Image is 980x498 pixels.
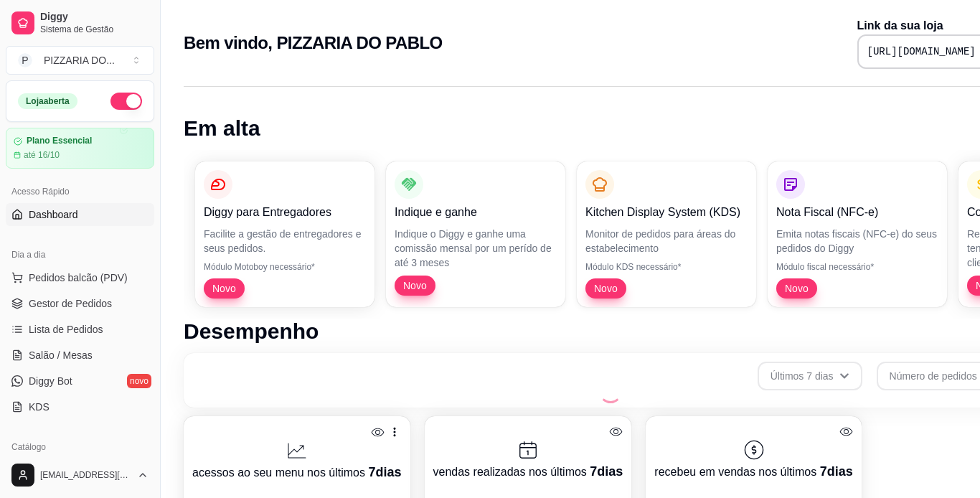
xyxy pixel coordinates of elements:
a: DiggySistema de Gestão [6,6,154,40]
div: Catálogo [6,436,154,459]
span: Novo [779,281,814,296]
article: Plano Essencial [27,136,92,146]
span: Novo [588,281,623,296]
button: Nota Fiscal (NFC-e)Emita notas fiscais (NFC-e) do seus pedidos do DiggyMódulo fiscal necessário*Novo [768,161,947,307]
button: Indique e ganheIndique o Diggy e ganhe uma comissão mensal por um perído de até 3 mesesNovo [386,161,565,307]
button: Alterar Status [110,93,142,110]
span: Pedidos balcão (PDV) [29,271,128,285]
span: Sistema de Gestão [40,24,149,35]
p: Monitor de pedidos para áreas do estabelecimento [585,227,748,255]
a: KDS [6,395,154,418]
pre: [URL][DOMAIN_NAME] [867,44,976,59]
p: recebeu em vendas nos últimos [654,461,852,481]
div: Loading [599,380,622,403]
p: Módulo KDS necessário* [585,261,748,273]
button: [EMAIL_ADDRESS][DOMAIN_NAME] [6,458,154,492]
button: Últimos 7 dias [758,362,862,390]
a: Salão / Mesas [6,344,154,367]
span: Lista de Pedidos [29,322,103,337]
p: Kitchen Display System (KDS) [585,204,748,221]
p: Módulo Motoboy necessário* [204,261,366,273]
a: Lista de Pedidos [6,318,154,341]
h2: Bem vindo, PIZZARIA DO PABLO [184,32,443,55]
span: KDS [29,400,50,414]
span: [EMAIL_ADDRESS][DOMAIN_NAME] [40,469,131,481]
p: vendas realizadas nos últimos [433,461,623,481]
a: Diggy Botnovo [6,370,154,393]
button: Diggy para EntregadoresFacilite a gestão de entregadores e seus pedidos.Módulo Motoboy necessário... [195,161,374,307]
p: acessos ao seu menu nos últimos [192,462,402,482]
span: Novo [207,281,242,296]
span: Diggy Bot [29,374,72,388]
p: Nota Fiscal (NFC-e) [776,204,938,221]
p: Indique e ganhe [395,204,557,221]
p: Emita notas fiscais (NFC-e) do seus pedidos do Diggy [776,227,938,255]
a: Dashboard [6,203,154,226]
span: 7 dias [368,465,401,479]
span: P [18,53,32,67]
p: Indique o Diggy e ganhe uma comissão mensal por um perído de até 3 meses [395,227,557,270]
span: Dashboard [29,207,78,222]
span: Gestor de Pedidos [29,296,112,311]
span: Salão / Mesas [29,348,93,362]
article: até 16/10 [24,149,60,161]
span: 7 dias [590,464,623,479]
button: Select a team [6,46,154,75]
span: Diggy [40,11,149,24]
a: Plano Essencialaté 16/10 [6,128,154,169]
div: PIZZARIA DO ... [44,53,115,67]
p: Diggy para Entregadores [204,204,366,221]
button: Pedidos balcão (PDV) [6,266,154,289]
span: 7 dias [820,464,853,479]
span: Novo [397,278,433,293]
div: Acesso Rápido [6,180,154,203]
a: Gestor de Pedidos [6,292,154,315]
div: Loja aberta [18,93,77,109]
p: Módulo fiscal necessário* [776,261,938,273]
div: Dia a dia [6,243,154,266]
p: Facilite a gestão de entregadores e seus pedidos. [204,227,366,255]
button: Kitchen Display System (KDS)Monitor de pedidos para áreas do estabelecimentoMódulo KDS necessário... [577,161,756,307]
